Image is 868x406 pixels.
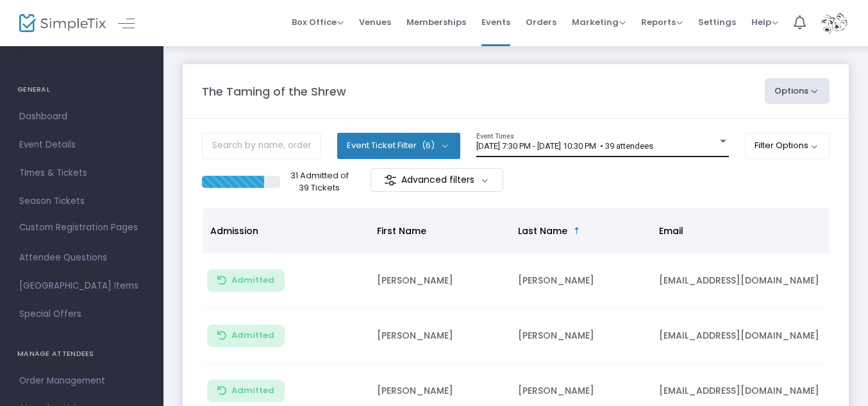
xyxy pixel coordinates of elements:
span: (6) [422,140,435,151]
span: Venues [359,6,391,38]
span: Settings [698,6,736,38]
span: Attendee Questions [19,250,144,266]
span: Dashboard [19,108,144,125]
td: [PERSON_NAME] [369,253,510,309]
span: Last Name [518,224,567,237]
span: Admission [210,224,258,237]
span: Orders [526,6,556,38]
h4: MANAGE ATTENDEES [17,341,146,367]
input: Search by name, order number, email, ip address [202,133,321,159]
button: Admitted [207,269,285,292]
td: [PERSON_NAME] [369,309,510,364]
button: Event Ticket Filter(6) [337,133,460,158]
td: [EMAIL_ADDRESS][DOMAIN_NAME] [651,309,844,364]
span: First Name [377,224,426,237]
button: Admitted [207,325,285,347]
span: Admitted [231,275,274,285]
span: Sortable [572,226,582,236]
span: Special Offers [19,306,144,323]
button: Admitted [207,380,285,402]
span: [GEOGRAPHIC_DATA] Items [19,278,144,294]
span: Help [751,16,778,28]
button: Filter Options [745,133,830,158]
td: [PERSON_NAME] [510,309,651,364]
span: Event Details [19,137,144,153]
span: Admitted [231,330,274,341]
span: Season Tickets [19,193,144,210]
span: Memberships [406,6,466,38]
img: filter [384,174,397,187]
span: Admitted [231,385,274,396]
span: Times & Tickets [19,165,144,182]
span: Email [659,224,683,237]
m-panel-title: The Taming of the Shrew [202,83,346,100]
span: Marketing [572,16,626,28]
span: Box Office [292,16,344,28]
span: Events [481,6,510,38]
span: [DATE] 7:30 PM - [DATE] 10:30 PM • 39 attendees [476,141,653,151]
button: Options [765,78,830,104]
p: 31 Admitted of 39 Tickets [285,169,353,194]
m-button: Advanced filters [371,168,503,192]
td: [EMAIL_ADDRESS][DOMAIN_NAME] [651,253,844,309]
span: Reports [641,16,683,28]
span: Custom Registration Pages [19,221,138,234]
h4: GENERAL [17,77,146,103]
span: Order Management [19,373,144,389]
td: [PERSON_NAME] [510,253,651,309]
